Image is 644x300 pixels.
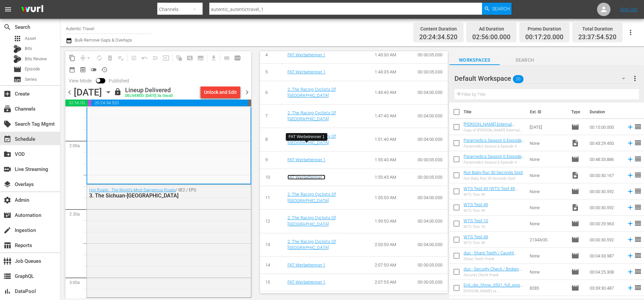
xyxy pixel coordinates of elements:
[571,139,579,147] span: Video
[464,170,523,175] a: Run Baby Run 30 Seconds Spot
[627,284,634,292] svg: Add to Schedule
[634,155,642,163] span: reorder
[77,53,94,63] span: Remove Gaps & Overlaps
[234,55,241,61] span: calendar_view_week_outlined
[464,154,524,164] a: Paramedics Season 6 Episode 4 - Nine Now
[627,252,634,259] svg: Add to Schedule
[3,211,11,219] span: Automation
[3,90,11,98] span: Create
[412,81,448,104] td: 00:04:00.000
[571,123,579,131] span: Episode
[620,7,638,12] a: Sign Out
[206,51,219,64] span: Download as CSV
[464,225,488,229] div: WTS Test 10
[454,69,632,88] div: Default Workspace
[527,151,569,167] td: None
[412,104,448,128] td: 00:04:00.000
[527,280,569,296] td: 8285
[634,219,642,227] span: reorder
[260,169,282,186] td: 10
[464,289,524,293] div: [PERSON_NAME] vs. [PERSON_NAME] - Die Liveshow
[587,183,624,199] td: 00:00:30.592
[627,139,634,147] svg: Add to Schedule
[105,53,115,63] span: Select an event to delete
[3,135,11,143] span: Schedule
[3,226,11,234] span: Ingestion
[105,78,132,83] span: Published
[260,274,282,291] td: 15
[527,167,569,183] td: None
[527,199,569,216] td: None
[634,139,642,147] span: reorder
[527,119,569,135] td: [DATE]
[525,34,563,41] span: 00:17:20.000
[287,280,326,285] a: FAT Werbetrenner 1
[184,53,195,63] span: Create Search Block
[449,56,500,64] span: Workspaces
[69,55,75,61] span: content_copy
[525,24,563,34] div: Promo Duration
[74,38,132,43] span: Bulk Remove Gaps & Overlaps
[90,66,97,73] span: toggle_off
[232,53,243,63] span: Week Calendar View
[65,100,88,106] span: 02:56:00.000
[369,81,412,104] td: 1:43:40 AM
[634,171,642,179] span: reorder
[369,256,412,274] td: 2:07:50 AM
[77,64,88,75] span: View Backup
[419,24,458,34] div: Content Duration
[3,165,11,173] span: Live Streaming
[195,53,206,63] span: Create Series Block
[527,248,569,264] td: None
[412,128,448,151] td: 00:04:00.000
[67,64,77,75] span: Month Calendar View
[16,2,48,17] img: ans4CAIJ8jUAAAAAAAAAAAAAAAAAAAAAAAAgQb4GAAAAAAAAAAAAAAAAAAAAAAAAJMjXAAAAAAAAAAAAAAAAAAAAAAAAgAT5G...
[204,86,237,98] div: Unlock and Edit
[527,264,569,280] td: None
[369,152,412,169] td: 1:55:40 AM
[25,66,40,72] span: Episode
[260,46,282,64] td: 4
[571,220,579,228] span: Episode
[634,123,642,131] span: reorder
[412,152,448,169] td: 00:00:05.000
[287,262,326,267] a: FAT Werbetrenner 1
[89,188,175,192] a: Hot Roads - The World's Most Dangerous Roads
[65,78,96,83] span: View Mode:
[287,52,326,57] a: FAT Werbetrenner 1
[150,53,161,63] span: Fill episodes with ad slates
[464,122,519,137] a: [PERSON_NAME] External Overlays ([PERSON_NAME] External Overlays (VARIANT))
[114,88,122,96] span: lock
[464,192,524,197] div: WTS Test 49
[101,66,108,73] span: history_outlined
[464,176,523,181] div: Run Baby Run 30 Seconds Spot
[587,280,624,296] td: 03:39:30.487
[287,215,336,227] a: 2. The Racing Cyclists Of [GEOGRAPHIC_DATA]
[482,3,512,15] button: Search
[88,100,91,106] span: 00:17:20.000
[634,187,642,195] span: reorder
[464,241,488,245] div: WTS Test 49
[248,100,251,106] span: 00:22:05.480
[412,169,448,186] td: 00:00:05.000
[94,53,105,63] span: Loop Content
[627,220,634,227] svg: Add to Schedule
[287,157,326,162] a: FAT Werbetrenner 1
[412,233,448,256] td: 00:04:00.000
[567,103,586,121] th: Type
[65,88,74,97] span: chevron_left
[627,188,634,195] svg: Add to Schedule
[526,103,567,121] th: Ext. ID
[79,66,86,73] span: preview_outlined
[571,155,579,163] span: Episode
[634,203,642,211] span: reorder
[571,236,579,244] span: Episode
[3,105,11,113] span: Channels
[464,250,517,260] a: duo - Sharp Teeth / Caught Cheating
[287,239,336,250] a: 2. The Racing Cyclists Of [GEOGRAPHIC_DATA]
[260,256,282,274] td: 14
[587,216,624,232] td: 00:00:29.963
[260,104,282,128] td: 7
[13,35,21,43] span: Asset
[412,256,448,274] td: 00:00:05.000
